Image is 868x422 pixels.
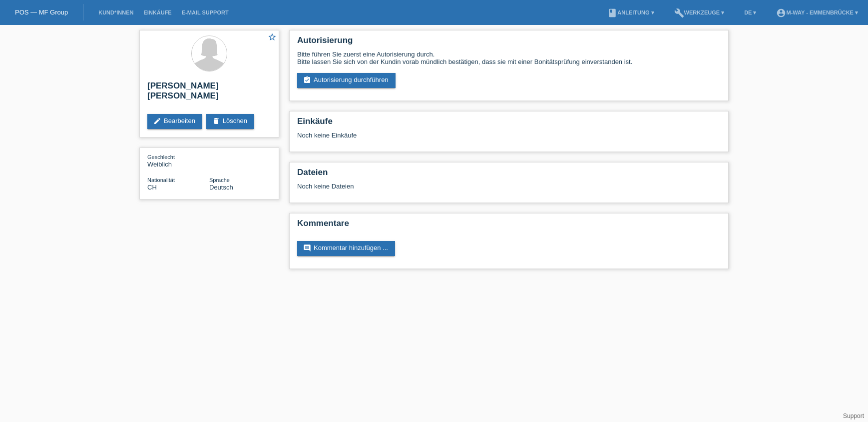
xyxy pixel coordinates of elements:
a: account_circlem-way - Emmenbrücke ▾ [771,9,863,15]
a: editBearbeiten [147,114,202,129]
a: DE ▾ [739,9,761,15]
div: Noch keine Dateien [297,182,602,190]
i: edit [153,117,161,125]
h2: Kommentare [297,218,721,233]
a: bookAnleitung ▾ [602,9,659,15]
span: Sprache [209,177,230,183]
i: book [607,8,617,18]
span: Deutsch [209,183,233,191]
a: E-Mail Support [177,9,234,15]
div: Noch keine Einkäufe [297,131,721,146]
i: star_border [268,32,277,41]
i: delete [212,117,220,125]
h2: [PERSON_NAME] [PERSON_NAME] [147,81,271,106]
a: Einkäufe [138,9,176,15]
a: star_border [268,32,277,43]
i: comment [303,244,311,252]
a: assignment_turned_inAutorisierung durchführen [297,73,396,88]
h2: Einkäufe [297,116,721,131]
h2: Dateien [297,167,721,182]
a: deleteLöschen [206,114,254,129]
i: account_circle [776,8,786,18]
span: Nationalität [147,177,175,183]
i: build [674,8,684,18]
a: commentKommentar hinzufügen ... [297,241,395,256]
span: Geschlecht [147,154,175,160]
a: Support [843,412,864,419]
i: assignment_turned_in [303,76,311,84]
div: Weiblich [147,153,209,168]
a: POS — MF Group [15,8,68,16]
span: Schweiz [147,183,157,191]
div: Bitte führen Sie zuerst eine Autorisierung durch. Bitte lassen Sie sich von der Kundin vorab münd... [297,50,721,65]
h2: Autorisierung [297,35,721,50]
a: buildWerkzeuge ▾ [669,9,730,15]
a: Kund*innen [93,9,138,15]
